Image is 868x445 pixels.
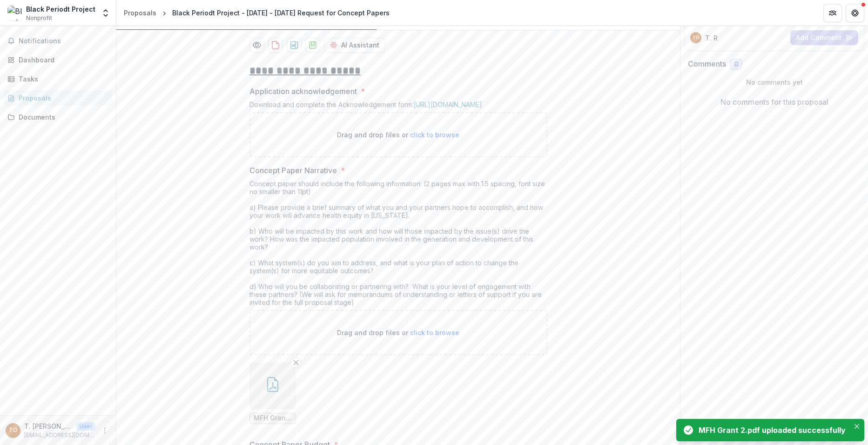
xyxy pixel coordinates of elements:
[410,329,459,337] span: click to browse
[26,14,52,22] span: Nonprofit
[823,4,842,22] button: Partners
[4,90,112,106] a: Proposals
[705,33,718,43] p: T. R
[699,425,846,436] div: MFH Grant 2.pdf uploaded successfully
[720,96,828,108] p: No comments for this proposal
[410,131,459,139] span: click to browse
[99,4,112,22] button: Open entity switcher
[851,421,862,432] button: Close
[4,109,112,125] a: Documents
[337,130,459,140] p: Drag and drop files or
[19,93,105,103] div: Proposals
[324,38,385,53] button: AI Assistant
[693,35,699,40] div: T. Raquel Young Chief Operating Officer
[9,427,18,433] div: T. Raquel Young Chief Operating Officer
[24,431,95,439] p: [EMAIL_ADDRESS][DOMAIN_NAME]
[24,421,73,431] p: T. [PERSON_NAME] Chief Operating Officer
[4,71,112,87] a: Tasks
[688,60,726,68] h2: Comments
[249,86,357,97] p: Application acknowledgement
[19,55,105,65] div: Dashboard
[268,38,283,53] button: download-proposal
[249,38,264,53] button: Preview 9b5fb8ad-0831-4aa3-a4cc-e586e153528c-0.pdf
[249,363,296,424] div: Remove FileMFH Grant 2.pdf
[120,6,393,20] nav: breadcrumb
[249,180,547,310] div: Concept paper should include the following information: (2 pages max with 1.5 spacing, font size ...
[4,52,112,67] a: Dashboard
[790,30,858,45] button: Add Comment
[249,165,337,176] p: Concept Paper Narrative
[26,4,95,14] div: Black Periodt Project
[99,425,110,436] button: More
[337,328,459,337] p: Drag and drop files or
[4,34,112,48] button: Notifications
[120,6,160,20] a: Proposals
[7,6,22,20] img: Black Periodt Project
[734,61,738,68] span: 0
[413,101,482,108] a: [URL][DOMAIN_NAME]
[688,77,861,87] p: No comments yet
[254,414,292,422] span: MFH Grant 2.pdf
[19,37,108,45] span: Notifications
[287,38,302,53] button: download-proposal
[305,38,320,53] button: download-proposal
[76,422,95,431] p: User
[19,74,105,84] div: Tasks
[673,415,868,445] div: Notifications-bottom-right
[172,8,390,18] div: Black Periodt Project - [DATE] - [DATE] Request for Concept Papers
[846,4,864,22] button: Get Help
[19,112,105,122] div: Documents
[290,357,302,368] button: Remove File
[124,8,156,18] div: Proposals
[249,101,547,112] div: Download and complete the Acknowledgement form:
